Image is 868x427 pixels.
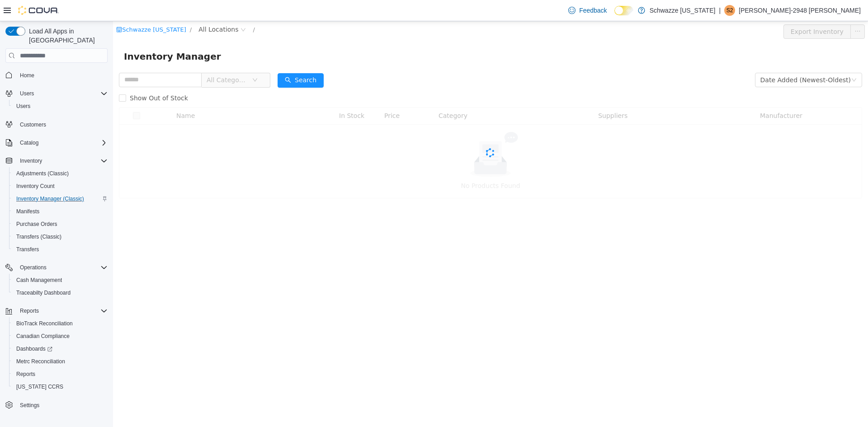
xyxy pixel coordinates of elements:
i: icon: down [139,56,145,62]
span: Customers [16,119,108,130]
button: Operations [16,262,50,273]
button: Inventory [2,155,111,167]
span: Transfers [16,246,39,253]
a: Metrc Reconciliation [13,356,69,367]
button: Reports [2,305,111,317]
button: Traceabilty Dashboard [9,286,111,299]
a: Dashboards [13,343,56,354]
span: Reports [13,369,108,380]
button: Catalog [2,136,111,149]
img: Cova [18,6,59,15]
span: Transfers (Classic) [13,231,108,242]
span: S2 [726,5,733,16]
span: Transfers (Classic) [16,233,61,240]
span: Washington CCRS [13,381,108,392]
button: Operations [2,261,111,274]
span: Users [13,101,108,112]
i: icon: shop [3,5,9,11]
span: Adjustments (Classic) [16,170,69,177]
a: Purchase Orders [13,219,61,230]
button: Canadian Compliance [9,330,111,343]
span: Manifests [13,206,108,217]
a: Settings [16,400,43,411]
span: Purchase Orders [16,221,57,228]
span: Dashboards [13,343,108,354]
button: Settings [2,399,111,412]
input: Dark Mode [614,6,633,15]
a: [US_STATE] CCRS [13,381,67,392]
button: Users [16,88,38,99]
button: icon: ellipsis [737,3,752,18]
button: Manifests [9,205,111,218]
button: Reports [9,368,111,380]
a: Traceabilty Dashboard [13,287,74,298]
span: [US_STATE] CCRS [16,383,63,390]
a: Transfers (Classic) [13,231,65,242]
span: Reports [16,371,35,378]
p: | [719,5,721,16]
button: Purchase Orders [9,218,111,230]
span: Adjustments (Classic) [13,168,108,179]
span: Metrc Reconciliation [13,356,108,367]
span: Canadian Compliance [16,333,70,340]
a: Home [16,70,38,81]
span: Operations [20,264,47,271]
span: Dashboards [16,345,52,352]
span: Inventory Manager [11,28,113,42]
span: Inventory [20,157,42,164]
a: Transfers [13,244,42,255]
span: Purchase Orders [13,219,108,230]
span: Users [16,103,30,110]
span: Cash Management [13,275,108,286]
button: Cash Management [9,274,111,286]
i: icon: down [738,56,744,62]
button: Transfers (Classic) [9,230,111,243]
span: Load All Apps in [GEOGRAPHIC_DATA] [25,27,108,45]
a: Inventory Manager (Classic) [13,193,88,204]
span: Canadian Compliance [13,331,108,342]
button: Reports [16,305,42,316]
span: Transfers [13,244,108,255]
span: Metrc Reconciliation [16,358,65,365]
button: [US_STATE] CCRS [9,380,111,393]
span: Catalog [20,139,38,146]
a: Feedback [565,1,610,19]
span: Catalog [16,137,108,148]
span: Inventory Count [16,183,55,190]
button: BioTrack Reconciliation [9,317,111,330]
p: Schwazze [US_STATE] [650,5,716,16]
span: Settings [20,402,39,409]
span: Operations [16,262,108,273]
span: All Categories [94,54,135,63]
button: Customers [2,118,111,131]
span: Customers [20,121,46,128]
a: Reports [13,369,39,380]
a: Inventory Count [13,181,58,192]
button: Inventory [16,155,46,166]
a: Customers [16,119,50,130]
button: Home [2,68,111,81]
span: Manifests [16,208,39,215]
span: Home [20,72,34,79]
button: Transfers [9,243,111,256]
span: Cash Management [16,277,62,284]
button: Inventory Count [9,180,111,192]
span: Feedback [579,6,607,15]
span: Show Out of Stock [13,73,79,80]
a: Users [13,101,34,112]
span: All Locations [85,3,125,13]
a: Manifests [13,206,43,217]
span: / [77,5,79,12]
div: Shane-2948 Morris [724,5,735,16]
span: Inventory Manager (Classic) [13,193,108,204]
span: / [140,5,142,12]
span: Reports [20,307,39,314]
span: Home [16,69,108,80]
button: Export Inventory [670,3,738,18]
a: Canadian Compliance [13,331,73,342]
span: Reports [16,305,108,316]
span: Traceabilty Dashboard [16,289,71,296]
p: [PERSON_NAME]-2948 [PERSON_NAME] [739,5,861,16]
span: Inventory Manager (Classic) [16,195,84,202]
